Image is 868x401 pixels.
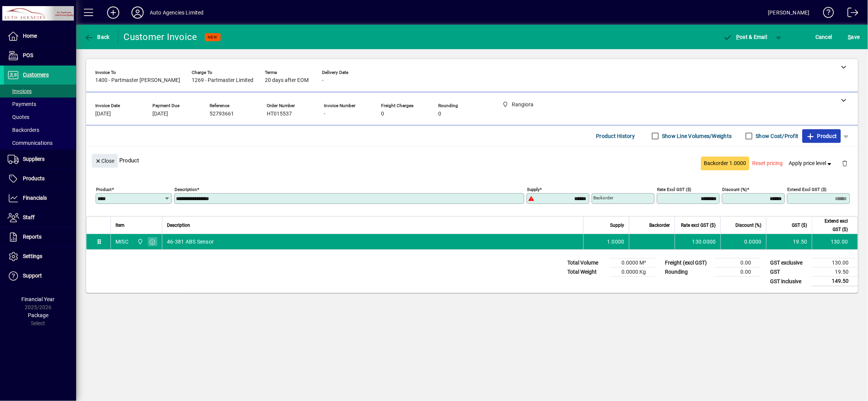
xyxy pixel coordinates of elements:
[737,34,740,40] span: P
[23,72,49,78] span: Customers
[596,130,635,142] span: Product History
[661,132,732,140] label: Show Line Volumes/Weights
[754,132,799,140] label: Show Cost/Profit
[115,221,125,229] span: Item
[4,228,76,247] a: Reports
[749,157,786,170] button: Reset pricing
[812,258,858,268] td: 130.00
[846,30,862,44] button: Save
[92,154,118,168] button: Close
[812,277,858,286] td: 149.50
[786,157,836,170] button: Apply price level
[719,30,771,44] button: Post & Email
[792,221,807,229] span: GST ($)
[23,273,42,279] span: Support
[564,268,610,277] td: Total Weight
[593,129,638,143] button: Product History
[8,127,39,133] span: Backorders
[28,312,48,318] span: Package
[4,27,76,46] a: Home
[95,77,180,83] span: 1400 - Partmaster [PERSON_NAME]
[23,156,45,162] span: Suppliers
[265,77,309,83] span: 20 days after EOM
[767,268,812,277] td: GST
[4,46,76,65] a: POS
[836,160,854,167] app-page-header-button: Delete
[680,238,716,245] div: 130.0000
[704,159,746,167] span: Backorder 1.0000
[4,247,76,266] a: Settings
[816,31,833,43] span: Cancel
[4,111,76,124] a: Quotes
[4,85,76,98] a: Invoices
[768,6,810,19] div: [PERSON_NAME]
[175,187,197,192] mat-label: Description
[208,35,218,40] span: NEW
[95,155,115,167] span: Close
[23,234,42,240] span: Reports
[701,157,749,170] button: Backorder 1.0000
[812,268,858,277] td: 19.50
[681,221,716,229] span: Rate excl GST ($)
[125,6,150,19] button: Profile
[767,277,812,286] td: GST inclusive
[715,268,761,277] td: 0.00
[594,195,614,200] mat-label: Backorder
[721,234,766,249] td: 0.0000
[715,258,761,268] td: 0.00
[4,98,76,111] a: Payments
[814,30,834,44] button: Cancel
[267,111,292,117] span: HT015537
[124,31,197,43] div: Customer Invoice
[753,159,783,167] span: Reset pricing
[736,221,762,229] span: Discount (%)
[848,31,860,43] span: ave
[96,187,112,192] mat-label: Product
[84,34,110,40] span: Back
[789,159,833,167] span: Apply price level
[806,130,837,142] span: Product
[135,237,144,246] span: Rangiora
[95,111,111,117] span: [DATE]
[650,221,670,229] span: Backorder
[8,101,36,107] span: Payments
[527,187,540,192] mat-label: Supply
[23,33,37,39] span: Home
[564,258,610,268] td: Total Volume
[115,238,128,245] div: MISC
[657,187,692,192] mat-label: Rate excl GST ($)
[210,111,234,117] span: 52793661
[848,34,851,40] span: S
[4,124,76,136] a: Backorders
[661,268,715,277] td: Rounding
[4,208,76,227] a: Staff
[610,258,655,268] td: 0.0000 M³
[22,296,55,302] span: Financial Year
[167,238,214,245] span: 46-381 ABS Sensor
[152,111,168,117] span: [DATE]
[4,150,76,169] a: Suppliers
[723,34,767,40] span: ost & Email
[610,221,625,229] span: Supply
[86,146,858,174] div: Product
[812,234,858,249] td: 130.00
[767,258,812,268] td: GST exclusive
[90,157,120,164] app-page-header-button: Close
[817,2,834,26] a: Knowledge Base
[8,88,32,94] span: Invoices
[607,238,625,245] span: 1.0000
[8,140,53,146] span: Communications
[610,268,655,277] td: 0.0000 Kg
[23,214,35,220] span: Staff
[324,111,325,117] span: -
[766,234,812,249] td: 19.50
[4,189,76,208] a: Financials
[4,136,76,149] a: Communications
[381,111,384,117] span: 0
[322,77,323,83] span: -
[76,30,118,44] app-page-header-button: Back
[661,258,715,268] td: Freight (excl GST)
[836,154,854,172] button: Delete
[817,217,848,234] span: Extend excl GST ($)
[167,221,190,229] span: Description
